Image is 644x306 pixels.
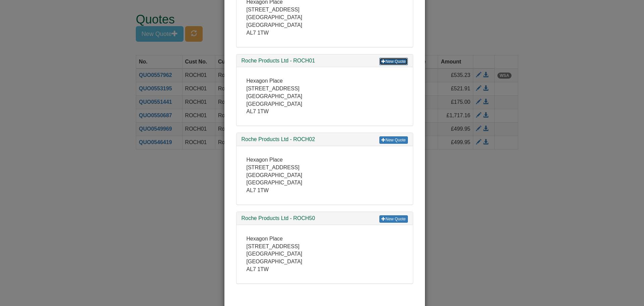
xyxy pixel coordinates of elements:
[247,93,303,99] span: [GEOGRAPHIC_DATA]
[379,136,408,144] a: New Quote
[247,236,283,242] span: Hexagon Place
[247,180,303,185] span: [GEOGRAPHIC_DATA]
[241,215,408,221] h3: Roche Products Ltd - ROCH50
[247,157,283,163] span: Hexagon Place
[247,78,283,84] span: Hexagon Place
[247,259,303,264] span: [GEOGRAPHIC_DATA]
[247,266,269,272] span: AL7 1TW
[241,58,408,64] h3: Roche Products Ltd - ROCH01
[247,101,303,107] span: [GEOGRAPHIC_DATA]
[247,187,269,193] span: AL7 1TW
[247,108,269,114] span: AL7 1TW
[247,22,303,28] span: [GEOGRAPHIC_DATA]
[247,30,269,36] span: AL7 1TW
[247,251,303,257] span: [GEOGRAPHIC_DATA]
[247,165,300,170] span: [STREET_ADDRESS]
[379,58,408,65] a: New Quote
[241,136,408,142] h3: Roche Products Ltd - ROCH02
[379,215,408,223] a: New Quote
[247,172,303,178] span: [GEOGRAPHIC_DATA]
[247,244,300,249] span: [STREET_ADDRESS]
[247,7,300,12] span: [STREET_ADDRESS]
[247,14,303,20] span: [GEOGRAPHIC_DATA]
[247,86,300,91] span: [STREET_ADDRESS]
